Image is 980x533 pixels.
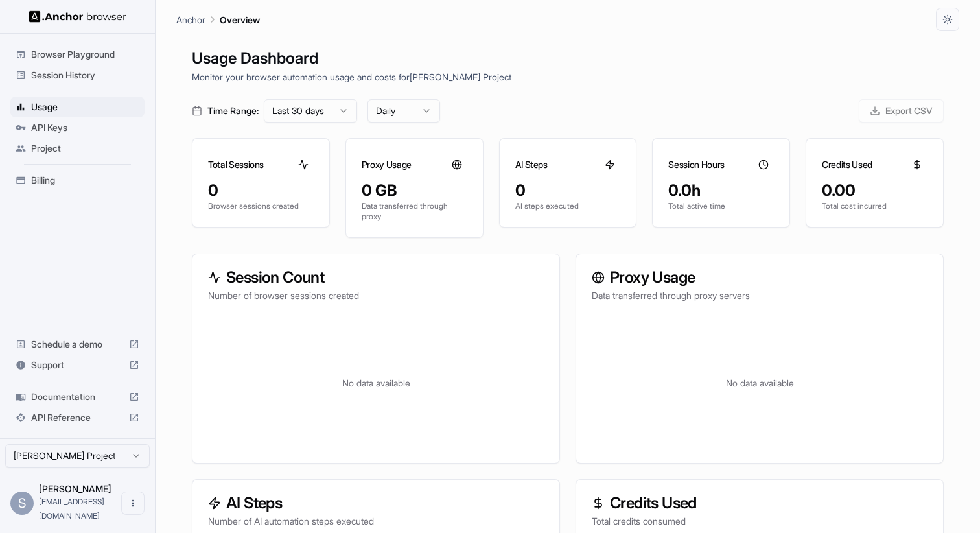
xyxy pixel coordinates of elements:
[592,289,927,302] p: Data transferred through proxy servers
[29,10,126,23] img: Anchor Logo
[668,201,774,211] p: Total active time
[515,158,548,171] h3: AI Steps
[31,338,124,351] span: Schedule a demo
[31,101,139,113] span: Usage
[121,492,145,515] button: Open menu
[10,170,145,191] div: Billing
[10,355,145,375] div: Support
[208,201,314,211] p: Browser sessions created
[31,359,124,372] span: Support
[208,180,314,201] div: 0
[10,97,145,117] div: Usage
[515,201,621,211] p: AI steps executed
[515,180,621,201] div: 0
[39,483,111,494] span: Shri Sukhani
[592,515,927,528] p: Total credits consumed
[10,334,145,355] div: Schedule a demo
[592,318,927,447] div: No data available
[362,158,412,171] h3: Proxy Usage
[208,158,264,171] h3: Total Sessions
[192,70,944,84] p: Monitor your browser automation usage and costs for [PERSON_NAME] Project
[362,180,467,201] div: 0 GB
[176,13,205,27] p: Anchor
[822,180,927,201] div: 0.00
[208,270,544,285] h3: Session Count
[208,515,544,528] p: Number of AI automation steps executed
[592,270,927,285] h3: Proxy Usage
[31,142,139,155] span: Project
[192,47,944,70] h1: Usage Dashboard
[31,48,139,61] span: Browser Playground
[39,497,104,521] span: shri@metlo.com
[31,174,139,187] span: Billing
[31,411,124,424] span: API Reference
[592,495,927,511] h3: Credits Used
[31,121,139,134] span: API Keys
[220,13,260,27] p: Overview
[10,386,145,407] div: Documentation
[31,69,139,82] span: Session History
[208,289,544,302] p: Number of browser sessions created
[10,44,145,65] div: Browser Playground
[208,495,544,511] h3: AI Steps
[208,318,544,447] div: No data available
[822,158,872,171] h3: Credits Used
[10,138,145,159] div: Project
[10,117,145,138] div: API Keys
[10,65,145,86] div: Session History
[668,158,724,171] h3: Session Hours
[668,180,774,201] div: 0.0h
[31,390,124,403] span: Documentation
[10,407,145,428] div: API Reference
[10,492,34,515] div: S
[362,201,467,222] p: Data transferred through proxy
[207,104,259,117] span: Time Range:
[822,201,927,211] p: Total cost incurred
[176,12,260,27] nav: breadcrumb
